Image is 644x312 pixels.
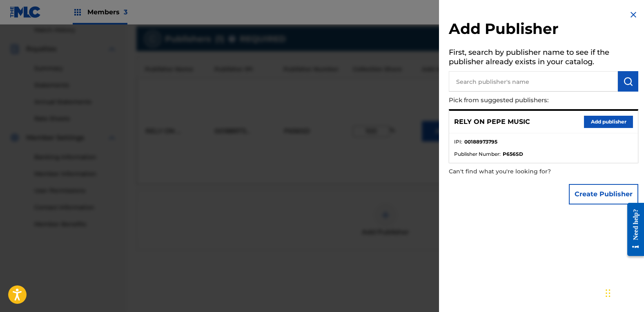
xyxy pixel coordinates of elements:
[454,117,530,127] p: RELY ON PEPE MUSIC
[449,20,638,40] h2: Add Publisher
[73,7,82,17] img: Top Rightsholders
[454,138,462,146] span: IPI :
[449,71,618,92] input: Search publisher's name
[569,184,638,204] button: Create Publisher
[87,7,127,17] span: Members
[606,281,611,305] div: Drag
[449,45,638,71] h5: First, search by publisher name to see if the publisher already exists in your catalog.
[623,76,633,86] img: Search Works
[124,8,127,16] span: 3
[603,273,644,312] iframe: Chat Widget
[10,6,41,18] img: MLC Logo
[449,92,592,109] p: Pick from suggested publishers:
[621,197,644,263] iframe: Resource Center
[464,138,497,146] strong: 00188973795
[584,116,633,128] button: Add publisher
[449,163,592,180] p: Can't find what you're looking for?
[454,150,501,158] span: Publisher Number :
[503,150,523,158] strong: P656SD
